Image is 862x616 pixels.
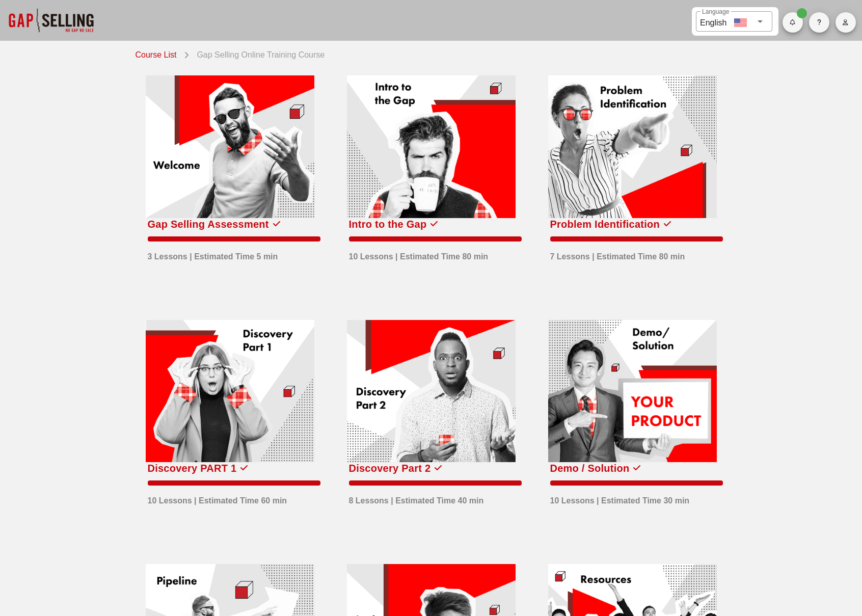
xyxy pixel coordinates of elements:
div: English [700,14,726,29]
div: Discovery PART 1 [148,460,237,476]
div: Problem Identification [550,216,660,232]
div: Discovery Part 2 [349,460,431,476]
label: Language [702,8,729,16]
div: LanguageEnglish [696,11,772,32]
div: 8 Lessons | Estimated Time 40 min [349,490,484,507]
div: Gap Selling Online Training Course [193,47,325,61]
span: Badge [797,8,807,18]
div: 10 Lessons | Estimated Time 80 min [349,246,489,263]
div: 10 Lessons | Estimated Time 30 min [550,490,690,507]
div: 10 Lessons | Estimated Time 60 min [148,490,287,507]
div: 7 Lessons | Estimated Time 80 min [550,246,685,263]
div: Demo / Solution [550,460,630,476]
a: Course List [136,47,181,61]
div: Gap Selling Assessment [148,216,269,232]
div: 3 Lessons | Estimated Time 5 min [148,246,278,263]
div: Intro to the Gap [349,216,427,232]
